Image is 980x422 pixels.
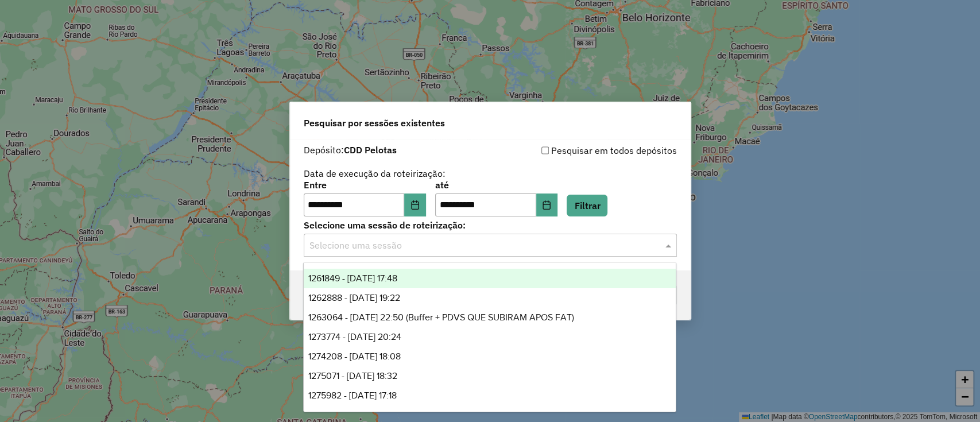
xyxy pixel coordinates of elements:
[308,293,400,303] span: 1262888 - [DATE] 19:22
[308,351,401,361] span: 1274208 - [DATE] 18:08
[567,195,607,216] button: Filtrar
[304,143,397,157] label: Depósito:
[308,332,401,342] span: 1273774 - [DATE] 20:24
[435,178,557,192] label: até
[304,218,677,232] label: Selecione uma sessão de roteirização:
[308,312,574,322] span: 1263064 - [DATE] 22:50 (Buffer + PDVS QUE SUBIRAM APOS FAT)
[308,273,397,283] span: 1261849 - [DATE] 17:48
[303,262,676,412] ng-dropdown-panel: Options list
[304,116,445,130] span: Pesquisar por sessões existentes
[308,390,397,400] span: 1275982 - [DATE] 17:18
[490,144,677,157] div: Pesquisar em todos depósitos
[404,193,426,216] button: Choose Date
[344,144,397,156] strong: CDD Pelotas
[536,193,558,216] button: Choose Date
[308,371,397,381] span: 1275071 - [DATE] 18:32
[304,167,446,180] label: Data de execução da roteirização:
[304,178,426,192] label: Entre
